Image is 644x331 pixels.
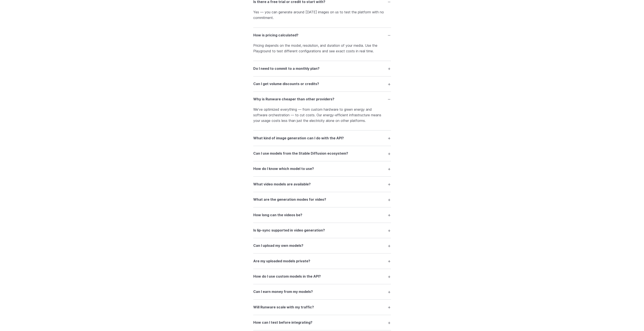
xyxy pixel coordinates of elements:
[253,272,391,281] summary: How do I use custom models in the API?
[253,226,391,235] summary: Is lip-sync supported in video generation?
[253,228,325,233] h3: Is lip-sync supported in video generation?
[253,274,321,279] h3: How do I use custom models in the API?
[253,166,314,172] h3: How do I know which model to use?
[253,31,391,39] summary: How is pricing calculated?
[253,33,298,38] h3: How is pricing calculated?
[253,180,391,188] summary: What video models are available?
[253,243,303,249] h3: Can I upload my own models?
[253,258,310,264] h3: Are my uploaded models private?
[253,288,391,296] summary: Can I earn money from my models?
[253,96,334,102] h3: Why is Runware cheaper than other providers?
[253,211,391,219] summary: How long can the videos be?
[253,66,320,71] h3: Do I need to commit to a monthly plan?
[253,212,302,218] h3: How long can the videos be?
[253,303,391,311] summary: Will Runware scale with my traffic?
[253,134,391,142] summary: What kind of image generation can I do with the API?
[253,165,391,173] summary: How do I know which model to use?
[253,289,313,295] h3: Can I earn money from my models?
[253,135,344,141] h3: What kind of image generation can I do with the API?
[253,81,319,87] h3: Can I get volume discounts or credits?
[253,107,391,123] p: We’ve optimized everything — from custom hardware to green energy and software orchestration — to...
[253,305,314,310] h3: Will Runware scale with my traffic?
[253,319,391,327] summary: How can I test before integrating?
[253,151,348,156] h3: Can I use models from the Stable Diffusion ecosystem?
[253,80,391,88] summary: Can I get volume discounts or credits?
[253,182,311,187] h3: What video models are available?
[253,320,312,325] h3: How can I test before integrating?
[253,257,391,265] summary: Are my uploaded models private?
[253,64,391,73] summary: Do I need to commit to a monthly plan?
[253,197,326,202] h3: What are the generation modes for video?
[253,149,391,158] summary: Can I use models from the Stable Diffusion ecosystem?
[253,95,391,103] summary: Why is Runware cheaper than other providers?
[253,196,391,204] summary: What are the generation modes for video?
[253,9,391,20] p: Yes — you can generate around [DATE] images on us to test the platform with no commitment.
[253,242,391,250] summary: Can I upload my own models?
[253,43,391,54] p: Pricing depends on the model, resolution, and duration of your media. Use the Playground to test ...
